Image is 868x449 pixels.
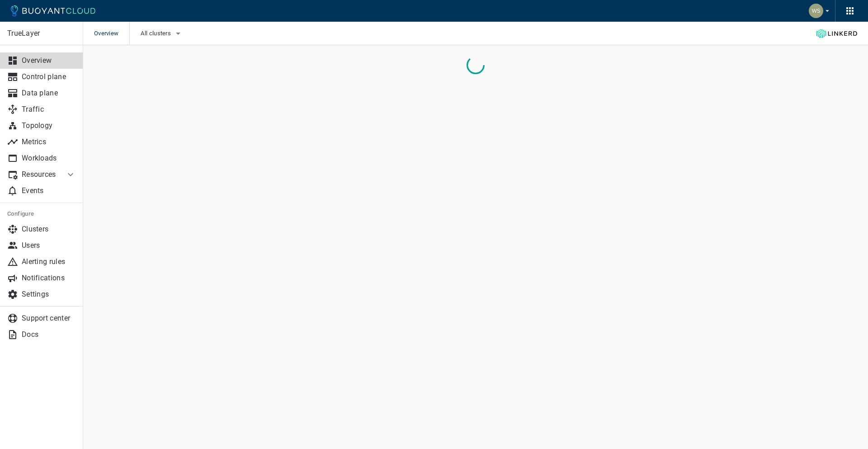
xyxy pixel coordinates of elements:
p: Resources [22,170,58,179]
p: Overview [22,56,76,65]
p: Topology [22,121,76,130]
p: Docs [22,330,76,339]
p: Traffic [22,105,76,114]
p: Workloads [22,154,76,163]
p: Control plane [22,72,76,81]
p: Settings [22,290,76,299]
span: Overview [94,22,129,45]
p: TrueLayer [7,29,75,38]
p: Clusters [22,225,76,234]
p: Data plane [22,89,76,98]
button: All clusters [141,27,184,40]
p: Users [22,241,76,250]
span: All clusters [141,30,173,37]
p: Notifications [22,274,76,283]
p: Events [22,186,76,195]
img: Weichung Shaw [809,4,823,18]
h5: Configure [7,210,76,217]
p: Metrics [22,137,76,147]
p: Support center [22,314,76,323]
p: Alerting rules [22,257,76,266]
